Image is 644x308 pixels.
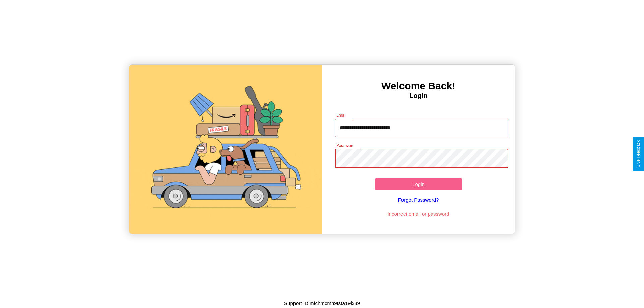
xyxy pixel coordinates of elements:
[332,190,505,209] a: Forgot Password?
[375,178,462,190] button: Login
[336,143,354,148] label: Password
[322,92,515,100] h4: Login
[284,299,360,308] p: Support ID: mfchmcmn9tsta19lx89
[129,65,322,234] img: gif
[636,140,641,168] div: Give Feedback
[336,112,347,118] label: Email
[322,80,515,92] h3: Welcome Back!
[332,209,505,219] p: Incorrect email or password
